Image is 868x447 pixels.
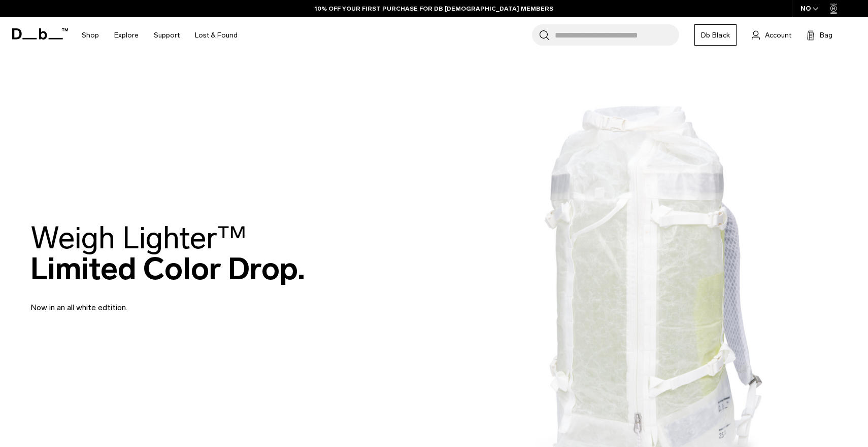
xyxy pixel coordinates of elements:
[114,17,139,53] a: Explore
[154,17,180,53] a: Support
[820,30,832,41] span: Bag
[195,17,238,53] a: Lost & Found
[807,29,832,41] button: Bag
[30,289,274,314] p: Now in an all white edtition.
[752,29,791,41] a: Account
[82,17,99,53] a: Shop
[30,222,305,284] h2: Limited Color Drop.
[765,30,791,41] span: Account
[74,17,245,53] nav: Main Navigation
[30,219,247,256] span: Weigh Lighter™
[694,24,737,46] a: Db Black
[315,4,553,13] a: 10% OFF YOUR FIRST PURCHASE FOR DB [DEMOGRAPHIC_DATA] MEMBERS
